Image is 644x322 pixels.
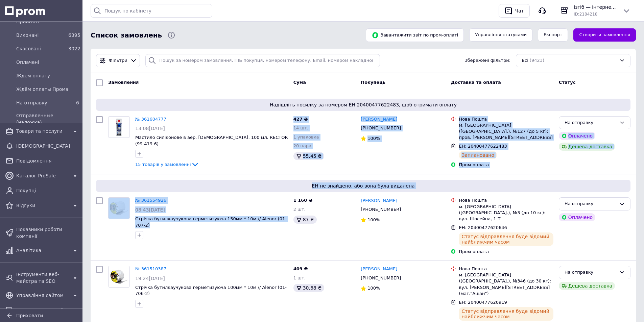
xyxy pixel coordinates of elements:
span: 08:43[DATE] [135,207,165,213]
span: Збережені фільтри: [464,57,510,64]
span: Приховати [16,313,43,318]
span: Аналітика [16,247,68,254]
a: № 361510387 [135,266,166,271]
div: Нова Пошта [459,266,553,272]
span: 1 160 ₴ [293,198,312,203]
span: Ізгіб — інтернет-магазин інструменту та розхідних матеріалів для виробництва. [574,4,617,10]
img: Фото товару [114,117,123,138]
span: 1 шт. [293,275,306,280]
span: Інструменти веб-майстра та SEO [16,271,68,284]
span: Надішліть посилку за номером ЕН 20400477622483, щоб отримати оплату [99,101,628,108]
div: Пром-оплата [459,249,553,255]
span: ЕН не знайдено, або вона була видалена [99,182,628,189]
div: 30.68 ₴ [293,284,324,292]
div: Нова Пошта [459,116,553,122]
div: м. [GEOGRAPHIC_DATA] ([GEOGRAPHIC_DATA].), №3 (до 10 кг): вул. Шосейна, 1-Т [459,204,553,222]
div: 87 ₴ [293,216,317,224]
span: 19:24[DATE] [135,276,165,281]
span: Виконані [16,32,66,39]
span: Cума [293,80,306,85]
div: На отправку [565,119,617,126]
div: Дешева доставка [559,143,615,151]
span: Покупці [16,187,79,194]
span: Всі [522,57,528,64]
div: Нова Пошта [459,197,553,203]
span: 100% [367,286,380,291]
div: Оплачено [559,213,595,221]
span: [DEMOGRAPHIC_DATA] [16,143,79,149]
a: Мастило силіконове в аер. [DEMOGRAPHIC_DATA], 100 мл, RECTOR (99-419-6) [135,135,288,146]
span: 3022 [68,46,80,51]
span: Каталог ProSale [16,172,68,179]
span: 6 [76,100,79,105]
span: (9423) [530,58,544,63]
span: ЕН: 20400477620919 [459,300,507,305]
span: ЕН: 20400477620646 [459,225,507,230]
span: Фільтри [109,57,127,64]
span: Оплачені [16,59,79,66]
span: 13:08[DATE] [135,126,165,131]
span: Відгуки [16,202,68,209]
span: 15 товарів у замовленні [135,162,191,167]
a: Фото товару [108,116,130,138]
a: Створити замовлення [573,28,636,42]
img: Фото товару [109,198,129,219]
span: 100% [367,136,380,141]
span: [PHONE_NUMBER] [361,207,401,212]
button: Експорт [538,28,568,42]
div: На отправку [565,269,617,276]
span: Прийняті [16,18,79,25]
div: Чат [514,6,525,16]
span: [PHONE_NUMBER] [361,125,401,130]
a: [PERSON_NAME] [361,266,397,272]
div: Дешева доставка [559,282,615,290]
span: Товари та послуги [16,128,68,134]
div: м. [GEOGRAPHIC_DATA] ([GEOGRAPHIC_DATA].), №346 (до 30 кг): вул. [PERSON_NAME][STREET_ADDRESS] (м... [459,272,553,297]
span: Замовлення [108,80,139,85]
span: 20 пара [293,143,311,148]
span: ЕН: 20400477622483 [459,144,507,149]
span: 2 шт. [293,207,306,212]
span: Скасовані [16,45,66,52]
a: Фото товару [108,197,130,219]
span: Повідомлення [16,157,79,164]
input: Пошук за номером замовлення, ПІБ покупця, номером телефону, Email, номером накладної [145,54,380,67]
span: На отправку [16,99,66,106]
a: [PERSON_NAME] [361,198,397,204]
span: 1 упаковка [293,134,319,140]
span: Гаманець компанії [16,307,68,314]
span: Статус [559,80,576,85]
span: [PHONE_NUMBER] [361,275,401,280]
div: Статус відправлення буде відомий найближчим часом [459,232,553,246]
img: Фото товару [109,266,129,287]
span: Список замовлень [91,30,162,40]
div: Пром-оплата [459,162,553,168]
button: Чат [499,4,530,18]
span: Доставка та оплата [451,80,501,85]
div: Статус відправлення буде відомий найближчим часом [459,307,553,321]
span: 14 шт. [293,125,308,130]
a: № 361554926 [135,198,166,203]
span: Отправленные (наложка) [16,112,79,126]
a: Стрічка бутилкаучукова герметизуюча 150мм * 10м // Alenor (01-707-2) [135,216,287,228]
span: 409 ₴ [293,266,308,271]
span: Покупець [361,80,385,85]
a: [PERSON_NAME] [361,116,397,123]
div: 55.45 ₴ [293,152,324,160]
span: 6395 [68,32,80,38]
a: № 361604777 [135,117,166,122]
span: 100% [367,217,380,222]
span: Показники роботи компанії [16,226,79,240]
a: Стрічка бутилкаучукова герметизуюча 100мм * 10м // Alenor (01-706-2) [135,285,287,296]
div: м. [GEOGRAPHIC_DATA] ([GEOGRAPHIC_DATA].), №127 (до 5 кг): пров. [PERSON_NAME][STREET_ADDRESS] [459,122,553,141]
div: На отправку [565,200,617,207]
div: Оплачено [559,132,595,140]
div: Заплановано [459,151,497,159]
span: Ждём оплаты Прома [16,86,79,93]
button: Управління статусами [469,28,532,42]
input: Пошук по кабінету [91,4,212,18]
a: Фото товару [108,266,130,288]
